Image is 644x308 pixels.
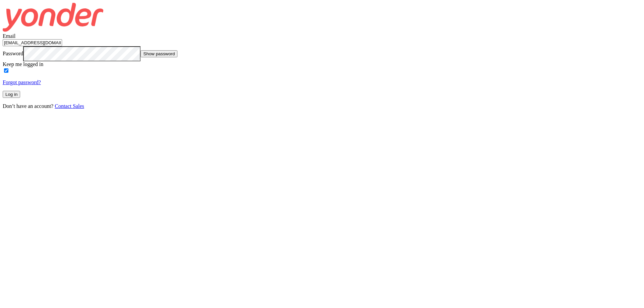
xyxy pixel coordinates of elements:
[3,51,23,56] label: Password
[3,103,641,109] p: Don’t have an account?
[55,103,84,109] a: Contact Sales
[3,33,15,39] label: Email
[3,91,20,98] button: Log in
[3,79,41,85] a: Forgot password?
[3,61,43,67] label: Keep me logged in
[141,50,177,57] button: Show password
[3,39,62,46] input: user@emailaddress.com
